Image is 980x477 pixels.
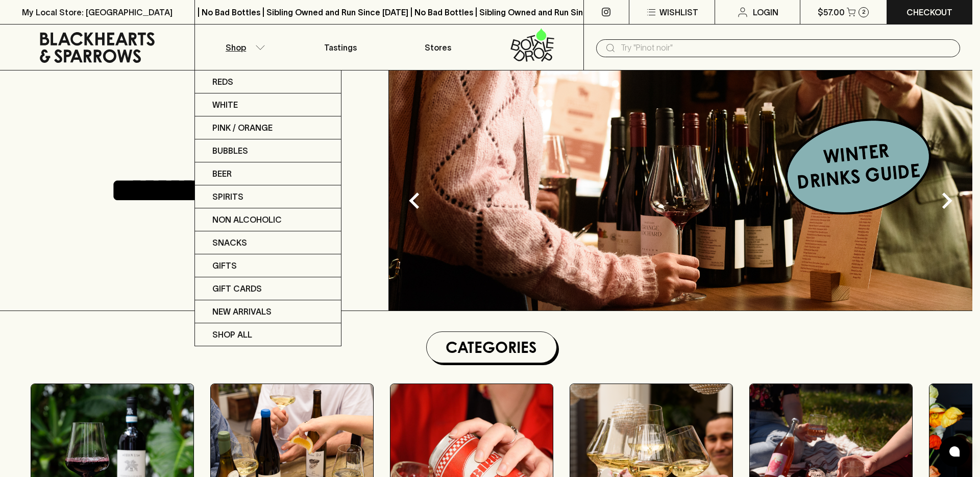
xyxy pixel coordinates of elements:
[212,328,252,341] p: SHOP ALL
[195,254,341,277] a: Gifts
[195,300,341,323] a: New Arrivals
[195,208,341,231] a: Non Alcoholic
[212,122,273,134] p: Pink / Orange
[212,168,232,180] p: Beer
[212,213,282,226] p: Non Alcoholic
[195,231,341,254] a: Snacks
[212,145,248,157] p: Bubbles
[212,76,233,88] p: Reds
[212,190,243,203] p: Spirits
[195,70,341,93] a: Reds
[212,236,247,249] p: Snacks
[195,116,341,139] a: Pink / Orange
[212,259,237,272] p: Gifts
[212,305,272,318] p: New Arrivals
[212,99,238,111] p: White
[195,162,341,185] a: Beer
[949,446,960,457] img: bubble-icon
[195,277,341,300] a: Gift Cards
[195,93,341,116] a: White
[195,185,341,208] a: Spirits
[212,282,262,295] p: Gift Cards
[195,139,341,162] a: Bubbles
[195,323,341,346] a: SHOP ALL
